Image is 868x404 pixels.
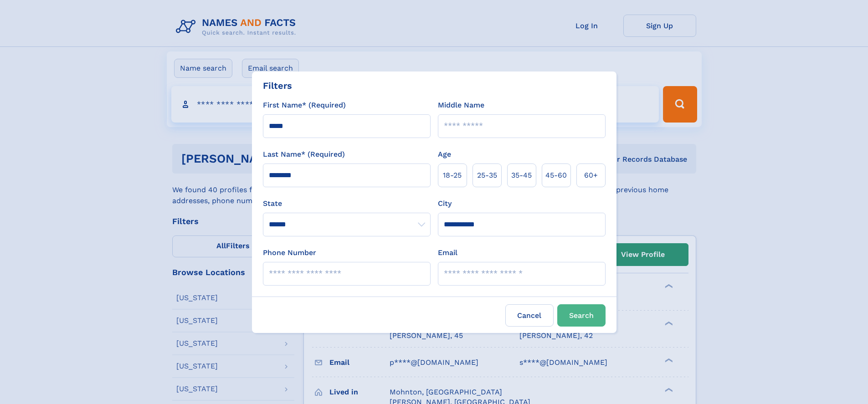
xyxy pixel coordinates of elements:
label: Age [438,149,451,160]
label: Phone Number [263,247,316,258]
label: City [438,198,452,209]
label: First Name* (Required) [263,100,346,111]
label: State [263,198,431,209]
label: Middle Name [438,100,484,111]
span: 25‑35 [477,170,497,181]
span: 35‑45 [511,170,532,181]
span: 45‑60 [545,170,567,181]
label: Last Name* (Required) [263,149,345,160]
button: Search [557,304,606,327]
label: Cancel [505,304,554,327]
span: 18‑25 [443,170,462,181]
div: Filters [263,79,292,92]
label: Email [438,247,457,258]
span: 60+ [584,170,598,181]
